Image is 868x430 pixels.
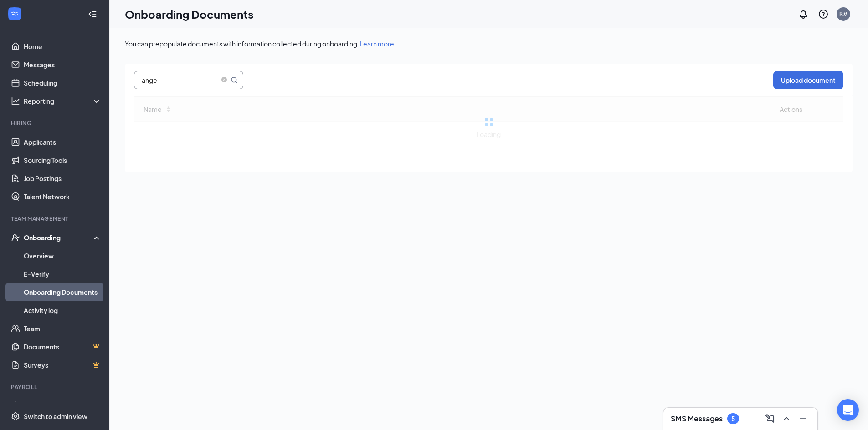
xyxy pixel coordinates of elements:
[24,96,102,106] div: Reporting
[671,414,723,424] h3: SMS Messages
[231,76,238,84] svg: MagnifyingGlass
[773,71,843,89] button: Upload document
[24,301,102,319] a: Activity log
[11,119,100,127] div: Hiring
[24,187,102,206] a: Talent Network
[839,10,847,18] div: R#
[221,76,227,85] span: close-circle
[798,9,809,20] svg: Notifications
[24,233,94,242] div: Onboarding
[125,6,253,22] h1: Onboarding Documents
[11,96,20,106] svg: Analysis
[779,411,794,426] button: ChevronUp
[10,9,19,18] svg: WorkstreamLogo
[24,56,102,74] a: Messages
[360,40,394,48] a: Learn more
[781,413,792,424] svg: ChevronUp
[221,77,227,82] span: close-circle
[765,413,776,424] svg: ComposeMessage
[24,133,102,151] a: Applicants
[24,412,87,421] div: Switch to admin view
[24,319,102,338] a: Team
[24,356,102,374] a: SurveysCrown
[125,39,853,48] div: You can prepopulate documents with information collected during onboarding.
[24,37,102,56] a: Home
[11,383,100,391] div: Payroll
[11,233,20,242] svg: UserCheck
[731,415,735,423] div: 5
[796,411,810,426] button: Minimize
[837,399,859,421] div: Open Intercom Messenger
[24,247,102,265] a: Overview
[24,338,102,356] a: DocumentsCrown
[24,151,102,169] a: Sourcing Tools
[24,283,102,301] a: Onboarding Documents
[88,10,97,19] svg: Collapse
[797,413,808,424] svg: Minimize
[818,9,829,20] svg: QuestionInfo
[24,74,102,92] a: Scheduling
[24,169,102,187] a: Job Postings
[11,215,100,223] div: Team Management
[24,265,102,283] a: E-Verify
[763,411,777,426] button: ComposeMessage
[24,397,102,415] a: PayrollCrown
[11,412,20,421] svg: Settings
